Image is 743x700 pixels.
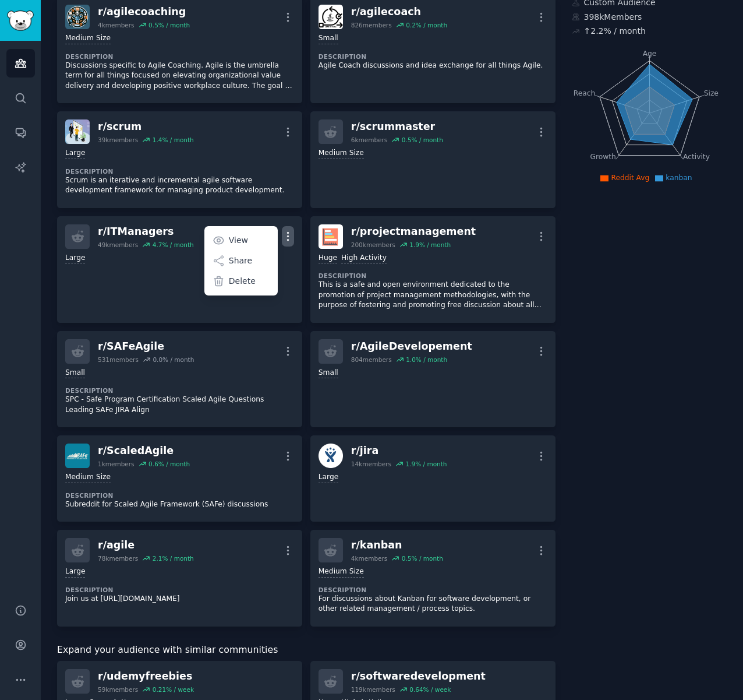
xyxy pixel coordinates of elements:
div: Large [65,253,85,264]
div: 49k members [98,241,138,249]
div: r/ AgileDevelopement [351,339,472,354]
dt: Description [65,52,294,61]
img: scrum [65,119,90,144]
div: 1k members [98,460,135,468]
a: r/agile78kmembers2.1% / monthLargeDescriptionJoin us at [URL][DOMAIN_NAME] [57,530,302,627]
dt: Description [319,272,547,280]
div: 200k members [351,241,395,249]
img: jira [319,444,343,468]
span: kanban [666,174,692,182]
div: 0.5 % / month [148,21,190,29]
div: r/ softwaredevelopment [351,669,486,684]
div: 0.21 % / week [153,685,194,694]
div: Small [65,368,85,379]
div: r/ udemyfreebies [98,669,194,684]
div: 4k members [98,21,135,29]
div: 6k members [351,136,388,144]
div: 78k members [98,554,138,562]
div: Medium Size [319,567,364,578]
p: View [229,234,248,247]
img: projectmanagement [319,224,343,249]
div: 2.1 % / month [153,554,194,562]
dt: Description [65,491,294,500]
div: Huge [319,253,337,264]
div: r/ jira [351,444,447,458]
a: projectmanagementr/projectmanagement200kmembers1.9% / monthHugeHigh ActivityDescriptionThis is a ... [310,216,556,323]
div: 119k members [351,685,395,694]
div: Large [319,472,338,483]
div: r/ ITManagers [98,224,194,239]
div: 0.2 % / month [406,21,447,29]
div: r/ agile [98,538,194,553]
dt: Description [65,167,294,175]
img: GummySearch logo [7,10,34,31]
a: jirar/jira14kmembers1.9% / monthLarge [310,435,556,522]
img: agilecoach [319,5,343,29]
div: 4k members [351,554,388,562]
div: 398k Members [572,11,727,23]
p: Join us at [URL][DOMAIN_NAME] [65,594,294,604]
span: Reddit Avg [611,174,649,182]
dt: Description [65,586,294,594]
div: 1.4 % / month [153,136,194,144]
dt: Description [319,52,547,61]
p: SPC - Safe Program Certification Scaled Agile Questions Leading SAFe JIRA Align [65,395,294,415]
p: Agile Coach discussions and idea exchange for all things Agile. [319,61,547,71]
div: Small [319,368,338,379]
div: Large [65,567,85,578]
div: Medium Size [65,33,111,44]
p: Delete [229,275,256,287]
p: Share [229,255,252,267]
a: r/AgileDevelopement804members1.0% / monthSmall [310,331,556,428]
tspan: Age [642,50,656,58]
dt: Description [65,386,294,395]
div: 0.6 % / month [148,460,190,468]
tspan: Reach [573,89,595,97]
div: Large [65,148,85,159]
p: For discussions about Kanban for software development, or other related management / process topics. [319,594,547,614]
p: Subreddit for Scaled Agile Framework (SAFe) discussions [65,500,294,510]
img: ScaledAgile [65,444,90,468]
div: 1.9 % / month [409,241,451,249]
dt: Description [319,586,547,594]
a: r/SAFeAgile531members0.0% / monthSmallDescriptionSPC - Safe Program Certification Scaled Agile Qu... [57,331,302,428]
div: Small [319,33,338,44]
div: r/ scrummaster [351,119,443,134]
div: 39k members [98,136,138,144]
div: 0.5 % / month [402,136,443,144]
div: r/ projectmanagement [351,224,476,239]
div: 826 members [351,21,392,29]
div: High Activity [341,253,387,264]
div: 1.0 % / month [406,356,447,364]
div: 0.5 % / month [402,554,443,562]
div: 0.0 % / month [153,356,194,364]
img: agilecoaching [65,5,90,29]
a: r/ITManagers49kmembers4.7% / monthViewShareDeleteLarge [57,216,302,323]
tspan: Size [703,89,718,97]
div: r/ agilecoach [351,5,447,19]
p: This is a safe and open environment dedicated to the promotion of project management methodologie... [319,280,547,311]
a: ScaledAgiler/ScaledAgile1kmembers0.6% / monthMedium SizeDescriptionSubreddit for Scaled Agile Fra... [57,435,302,522]
div: 1.9 % / month [406,460,447,468]
div: r/ ScaledAgile [98,444,190,458]
a: scrumr/scrum39kmembers1.4% / monthLargeDescriptionScrum is an iterative and incremental agile sof... [57,111,302,208]
tspan: Activity [683,153,710,161]
div: r/ scrum [98,119,194,134]
a: r/kanban4kmembers0.5% / monthMedium SizeDescriptionFor discussions about Kanban for software deve... [310,530,556,627]
a: View [206,228,275,253]
div: Medium Size [319,148,364,159]
span: Expand your audience with similar communities [57,643,278,657]
div: r/ SAFeAgile [98,339,194,354]
div: 804 members [351,356,392,364]
div: 59k members [98,685,138,694]
tspan: Growth [590,153,615,161]
div: 0.64 % / week [409,685,451,694]
div: 531 members [98,356,139,364]
div: Medium Size [65,472,111,483]
div: ↑ 2.2 % / month [584,25,646,37]
a: r/scrummaster6kmembers0.5% / monthMedium Size [310,111,556,208]
div: r/ agilecoaching [98,5,190,19]
p: Discussions specific to Agile Coaching. Agile is the umbrella term for all things focused on elev... [65,61,294,92]
div: 4.7 % / month [153,241,194,249]
div: r/ kanban [351,538,443,553]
